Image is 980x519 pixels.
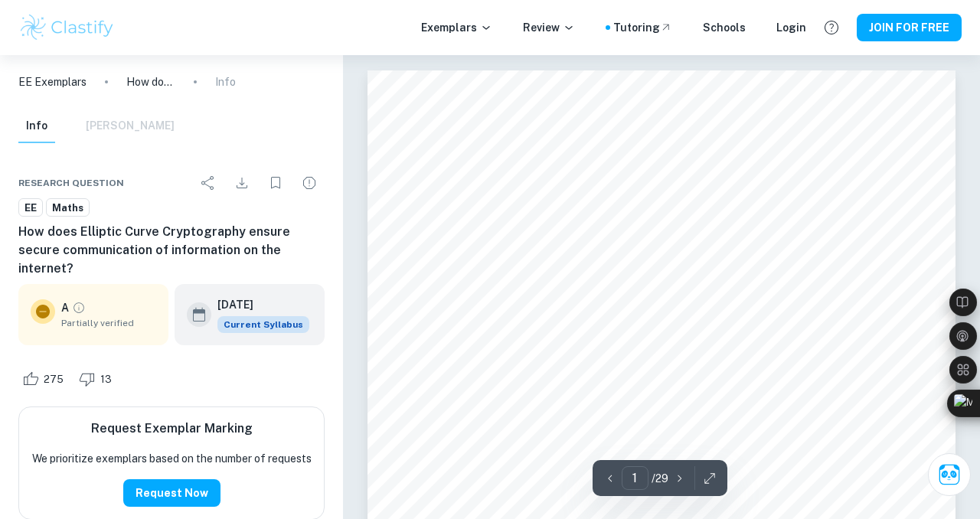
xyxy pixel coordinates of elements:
p: A [61,299,69,316]
h6: How does Elliptic Curve Cryptography ensure secure communication of information on the internet? [18,223,325,278]
div: Share [193,168,224,198]
a: Schools [703,19,746,36]
div: This exemplar is based on the current syllabus. Feel free to refer to it for inspiration/ideas wh... [217,316,309,333]
p: Review [523,19,575,36]
button: Ask Clai [928,453,971,496]
h6: Request Exemplar Marking [91,419,253,438]
div: Download [227,168,257,198]
button: Help and Feedback [818,15,844,41]
p: We prioritize exemplars based on the number of requests [32,450,312,467]
span: EE [19,201,42,216]
button: Info [18,109,55,143]
p: Info [215,73,236,90]
p: How does Elliptic Curve Cryptography ensure secure communication of information on the internet? [126,73,175,90]
span: Research question [18,176,124,190]
img: Clastify logo [18,12,116,43]
h6: [DATE] [217,296,297,313]
div: Dislike [75,367,120,391]
span: 275 [35,372,72,387]
p: Exemplars [421,19,492,36]
a: EE Exemplars [18,73,87,90]
a: Maths [46,198,90,217]
div: Bookmark [260,168,291,198]
a: Grade partially verified [72,301,86,315]
a: Login [776,19,806,36]
span: Current Syllabus [217,316,309,333]
span: 13 [92,372,120,387]
span: Partially verified [61,316,156,330]
p: / 29 [652,470,668,487]
button: JOIN FOR FREE [857,14,962,41]
span: Maths [47,201,89,216]
button: Request Now [123,479,220,507]
a: Tutoring [613,19,672,36]
div: Report issue [294,168,325,198]
a: EE [18,198,43,217]
div: Like [18,367,72,391]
